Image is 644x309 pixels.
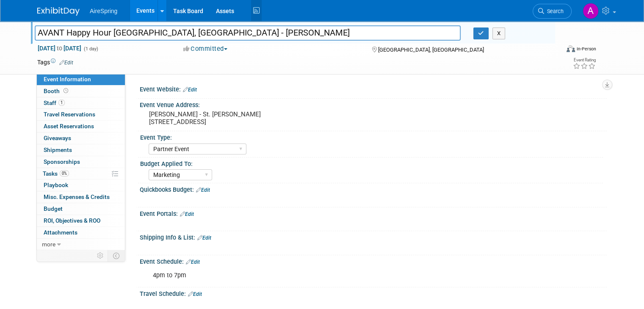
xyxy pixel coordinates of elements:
[37,239,125,250] a: more
[43,170,69,177] span: Tasks
[44,217,100,224] span: ROI, Objectives & ROO
[196,187,210,193] a: Edit
[83,46,98,52] span: (1 day)
[180,211,194,217] a: Edit
[42,241,55,248] span: more
[514,44,596,57] div: Event Format
[140,287,607,298] div: Travel Schedule:
[108,250,125,261] td: Toggle Event Tabs
[140,131,603,142] div: Event Type:
[44,88,70,94] span: Booth
[44,193,110,200] span: Misc. Expenses & Credits
[567,45,575,52] img: Format-Inperson.png
[37,121,125,132] a: Asset Reservations
[93,250,108,261] td: Personalize Event Tab Strip
[59,60,73,66] a: Edit
[492,28,506,39] button: X
[44,123,94,130] span: Asset Reservations
[44,182,68,188] span: Playbook
[183,87,197,93] a: Edit
[37,7,80,16] img: ExhibitDay
[55,45,64,52] span: to
[90,8,117,14] span: AireSpring
[44,135,71,141] span: Giveaways
[573,58,596,62] div: Event Rating
[58,99,65,106] span: 1
[37,97,125,109] a: Staff1
[37,74,125,85] a: Event Information
[37,86,125,97] a: Booth
[60,170,69,177] span: 0%
[37,179,125,191] a: Playbook
[37,132,125,144] a: Giveaways
[149,110,325,126] pre: [PERSON_NAME] - St. [PERSON_NAME] [STREET_ADDRESS]
[37,144,125,156] a: Shipments
[44,99,65,106] span: Staff
[140,99,607,109] div: Event Venue Address:
[180,44,231,53] button: Committed
[533,4,572,19] a: Search
[37,215,125,226] a: ROI, Objectives & ROO
[37,58,73,66] td: Tags
[197,235,211,241] a: Edit
[583,3,599,19] img: Angie Handal
[44,146,72,153] span: Shipments
[37,109,125,120] a: Travel Reservations
[576,46,596,52] div: In-Person
[188,291,202,297] a: Edit
[44,111,95,118] span: Travel Reservations
[140,183,607,194] div: Quickbooks Budget:
[378,47,484,53] span: [GEOGRAPHIC_DATA], [GEOGRAPHIC_DATA]
[544,8,564,14] span: Search
[186,259,200,265] a: Edit
[44,229,77,236] span: Attachments
[140,83,607,94] div: Event Website:
[37,168,125,179] a: Tasks0%
[44,76,91,83] span: Event Information
[140,255,607,266] div: Event Schedule:
[37,44,82,52] span: [DATE] [DATE]
[44,205,63,212] span: Budget
[37,227,125,238] a: Attachments
[37,191,125,203] a: Misc. Expenses & Credits
[44,158,80,165] span: Sponsorships
[140,157,603,168] div: Budget Applied To:
[147,267,516,284] div: 4pm to 7pm
[37,203,125,215] a: Budget
[140,231,607,242] div: Shipping Info & List:
[37,156,125,168] a: Sponsorships
[62,88,70,94] span: Booth not reserved yet
[140,207,607,218] div: Event Portals:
